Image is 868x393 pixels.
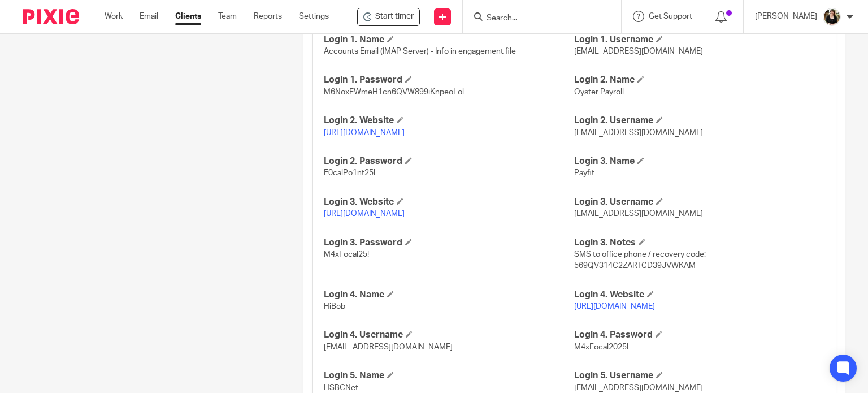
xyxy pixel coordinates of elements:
h4: Login 4. Password [574,329,824,341]
span: M4xFocal25! [324,251,369,258]
h4: Login 2. Username [574,115,824,127]
a: Email [140,11,158,22]
span: F0calPo1nt25! [324,169,375,177]
img: Pixie [23,9,79,24]
a: Clients [175,11,201,22]
span: [EMAIL_ADDRESS][DOMAIN_NAME] [574,129,703,137]
span: [EMAIL_ADDRESS][DOMAIN_NAME] [574,210,703,218]
h4: Login 2. Website [324,115,574,127]
span: [EMAIL_ADDRESS][DOMAIN_NAME] [574,47,703,55]
a: [URL][DOMAIN_NAME] [324,210,405,218]
p: [PERSON_NAME] [755,11,817,22]
a: Settings [299,11,329,22]
span: SMS to office phone / recovery code: 569QV314C2ZARTCD39JVWKAM [574,251,706,270]
h4: Login 2. Password [324,156,574,167]
a: Reports [254,11,282,22]
a: Work [105,11,123,22]
h4: Login 4. Website [574,289,824,301]
span: Accounts Email (IMAP Server) - Info in engagement file [324,47,516,55]
img: Helen%20Campbell.jpeg [823,8,841,26]
a: [URL][DOMAIN_NAME] [574,303,655,310]
span: Payfit [574,169,594,177]
h4: Login 3. Name [574,156,824,167]
span: M6NoxEWmeH1cn6QVW899iKnpeoLol [324,88,464,96]
h4: Login 4. Name [324,289,574,301]
span: [EMAIL_ADDRESS][DOMAIN_NAME] [574,384,703,392]
span: HSBCNet [324,384,358,392]
h4: Login 3. Username [574,196,824,208]
h4: Login 4. Username [324,329,574,341]
a: Team [218,11,237,22]
h4: Login 3. Notes [574,237,824,249]
span: HiBob [324,303,345,310]
span: Start timer [375,11,414,23]
h4: Login 5. Name [324,370,574,382]
span: M4xFocal2025! [574,343,628,351]
span: Oyster Payroll [574,88,624,96]
span: Get Support [649,12,692,20]
h4: Login 3. Password [324,237,574,249]
h4: Login 3. Website [324,196,574,208]
span: [EMAIL_ADDRESS][DOMAIN_NAME] [324,343,453,351]
input: Search [485,14,587,24]
h4: Login 1. Password [324,74,574,86]
div: Focal Point Positioning Ltd [357,8,420,26]
a: [URL][DOMAIN_NAME] [324,129,405,137]
h4: Login 5. Username [574,370,824,382]
h4: Login 1. Name [324,34,574,46]
h4: Login 1. Username [574,34,824,46]
h4: Login 2. Name [574,74,824,86]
